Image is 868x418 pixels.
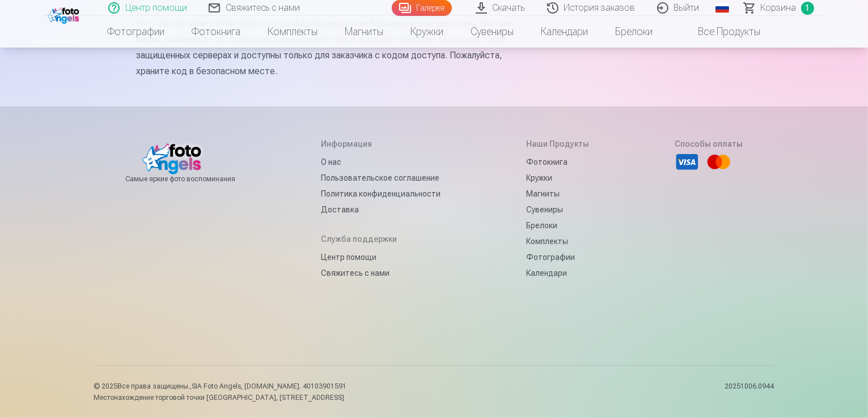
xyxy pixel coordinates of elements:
span: SIA Foto Angels, [DOMAIN_NAME]. 40103901591 [192,382,347,390]
a: Фотографии [94,16,179,48]
a: Политика конфиденциальности [321,186,441,202]
a: Все продукты [667,16,774,48]
p: Нет, фотографии детей являются конфиденциальной информацией и не доступны третьим лицам, включая ... [137,16,515,79]
a: Кружки [526,170,589,186]
li: Mastercard [706,150,731,174]
a: Брелоки [526,217,589,233]
span: 1 [801,2,814,15]
p: Местонахождение торговой точки [GEOGRAPHIC_DATA], [STREET_ADDRESS] [94,393,347,402]
a: Комплекты [255,16,332,48]
h5: Способы оплаты [675,138,743,150]
h5: Информация [321,138,441,150]
h5: Служба поддержки [321,233,441,245]
a: Комплекты [526,233,589,249]
a: Кружки [397,16,458,48]
p: © 2025 Все права защищены. , [94,382,347,391]
a: Сувениры [526,202,589,217]
a: Брелоки [602,16,667,48]
li: Visa [675,150,700,174]
a: Фотографии [526,249,589,265]
a: Сувениры [458,16,528,48]
a: Магниты [332,16,397,48]
a: Календари [526,265,589,281]
a: Календари [528,16,602,48]
span: Корзина [761,1,797,15]
a: Фотокнига [526,154,589,170]
a: Свяжитесь с нами [321,265,441,281]
a: Доставка [321,202,441,217]
a: О нас [321,154,441,170]
a: Фотокнига [179,16,255,48]
a: Магниты [526,186,589,202]
h5: Наши продукты [526,138,589,150]
a: Пользовательское соглашение [321,170,441,186]
img: /fa1 [48,5,82,24]
a: Центр помощи [321,249,441,265]
p: Самые яркие фото воспоминания [125,174,235,184]
p: 20251006.0944 [725,382,774,402]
